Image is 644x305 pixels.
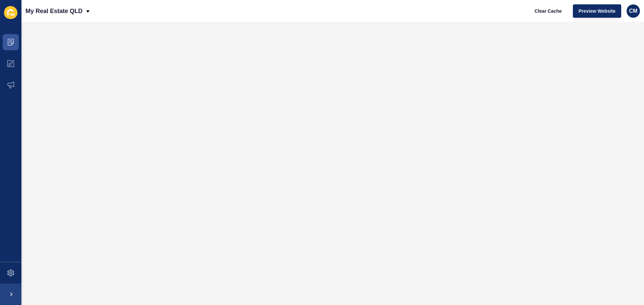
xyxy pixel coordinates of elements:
span: Preview Website [579,8,615,14]
button: Clear Cache [529,4,568,18]
p: My Real Estate QLD [25,3,83,19]
button: Preview Website [573,4,621,18]
span: Clear Cache [535,8,562,14]
span: CM [629,8,638,14]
